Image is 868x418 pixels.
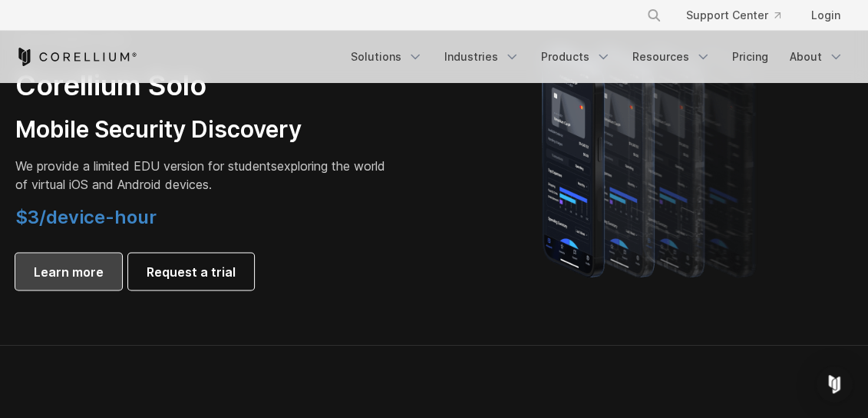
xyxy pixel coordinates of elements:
img: A lineup of four iPhone models becoming more gradient and blurred [511,27,791,296]
a: Corellium Home [15,48,137,66]
div: Navigation Menu [342,43,853,71]
a: Pricing [723,43,777,71]
a: About [781,43,853,71]
span: Request a trial [147,262,236,280]
p: exploring the world of virtual iOS and Android devices. [15,156,398,193]
span: We provide a limited EDU version for students [15,158,277,173]
a: Industries [435,43,529,71]
span: Learn more [34,262,104,280]
a: Solutions [342,43,432,71]
div: Open Intercom Messenger [816,366,853,403]
h2: Corellium Solo [15,68,398,103]
a: Products [532,43,620,71]
a: Resources [623,43,720,71]
button: Search [640,2,668,29]
a: Support Center [674,2,793,29]
span: $3/device-hour [15,205,157,227]
div: Navigation Menu [628,2,853,29]
a: Request a trial [128,253,254,290]
a: Learn more [15,253,122,290]
h3: Mobile Security Discovery [15,115,398,144]
a: Login [799,2,853,29]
